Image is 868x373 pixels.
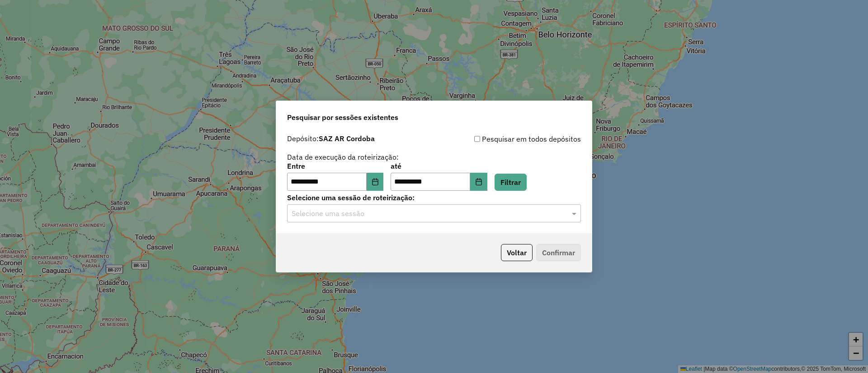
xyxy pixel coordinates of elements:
label: até [391,161,487,171]
div: Pesquisar em todos depósitos [434,134,581,144]
button: Filtrar [495,174,527,191]
label: Selecione uma sessão de roteirização: [287,192,581,203]
strong: SAZ AR Cordoba [319,134,375,143]
label: Depósito: [287,133,375,144]
label: Data de execução da roteirização: [287,152,399,162]
button: Choose Date [470,173,487,191]
span: Pesquisar por sessões existentes [287,112,398,123]
button: Voltar [501,244,533,261]
label: Entre [287,161,383,171]
button: Choose Date [367,173,384,191]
